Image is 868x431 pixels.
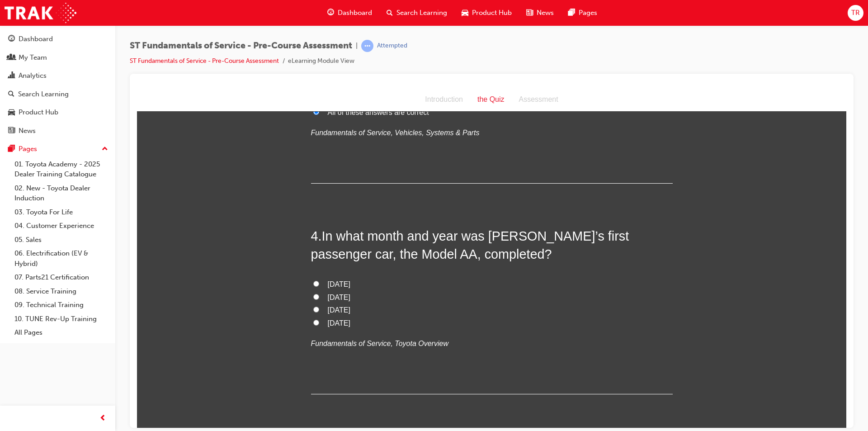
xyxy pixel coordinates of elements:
li: eLearning Module View [288,56,354,66]
a: ST Fundamentals of Service - Pre-Course Assessment [130,57,279,65]
input: All of these answers are correct [176,21,182,27]
a: Dashboard [4,31,112,47]
a: 01. Toyota Academy - 2025 Dealer Training Catalogue [11,157,112,181]
span: Product Hub [472,8,512,18]
a: car-iconProduct Hub [454,4,519,22]
div: Assessment [375,5,429,18]
a: 04. Customer Experience [11,219,112,233]
span: | [356,41,358,51]
div: News [19,126,36,136]
button: Pages [4,141,112,157]
a: 03. Toyota For Life [11,205,112,219]
h2: 4 . [174,139,536,175]
a: guage-iconDashboard [320,4,379,22]
span: TR [851,8,860,18]
div: Search Learning [18,89,69,99]
div: My Team [19,52,47,63]
div: Introduction [281,5,333,18]
span: prev-icon [99,413,106,424]
a: search-iconSearch Learning [379,4,454,22]
a: Analytics [4,67,112,84]
span: news-icon [8,127,15,135]
em: Fundamentals of Service, Vehicles, Systems & Parts [174,41,343,48]
span: guage-icon [8,35,15,43]
input: [DATE] [176,193,182,199]
div: Product Hub [19,107,58,118]
span: In what month and year was [PERSON_NAME]’s first passenger car, the Model AA, completed? [174,141,492,173]
a: 10. TUNE Rev-Up Training [11,312,112,326]
div: Analytics [19,71,47,81]
span: pages-icon [568,7,575,19]
a: 07. Parts21 Certification [11,270,112,284]
span: news-icon [526,7,533,19]
span: guage-icon [327,7,334,19]
span: All of these answers are correct [191,20,292,28]
span: learningRecordVerb_ATTEMPT-icon [361,40,373,52]
span: News [537,8,554,18]
input: [DATE] [176,232,182,237]
span: car-icon [462,7,468,19]
a: 09. Technical Training [11,298,112,312]
span: ST Fundamentals of Service - Pre-Course Assessment [130,41,352,51]
em: Fundamentals of Service, Toyota Overview [174,251,311,259]
div: the Quiz [333,5,375,18]
a: pages-iconPages [561,4,604,22]
div: Dashboard [19,34,53,44]
span: [DATE] [191,218,213,226]
a: All Pages [11,326,112,340]
a: Search Learning [4,86,112,103]
button: DashboardMy TeamAnalyticsSearch LearningProduct HubNews [4,29,112,141]
img: Trak [5,3,76,23]
span: Dashboard [338,8,372,18]
span: search-icon [8,90,14,99]
div: Pages [19,144,37,154]
span: Search Learning [396,8,447,18]
span: Pages [579,8,597,18]
span: pages-icon [8,145,15,153]
a: news-iconNews [519,4,561,22]
a: 05. Sales [11,233,112,247]
span: chart-icon [8,72,15,80]
a: 02. New - Toyota Dealer Induction [11,181,112,205]
span: people-icon [8,54,15,62]
a: 08. Service Training [11,284,112,298]
span: search-icon [387,7,393,19]
input: [DATE] [176,206,182,212]
span: [DATE] [191,231,213,239]
input: [DATE] [176,218,182,224]
span: car-icon [8,109,15,117]
div: Attempted [377,42,407,50]
button: TR [848,5,863,21]
a: My Team [4,49,112,66]
a: 06. Electrification (EV & Hybrid) [11,246,112,270]
span: [DATE] [191,192,213,200]
a: News [4,123,112,139]
a: Product Hub [4,104,112,121]
span: up-icon [102,143,108,155]
span: [DATE] [191,205,213,213]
